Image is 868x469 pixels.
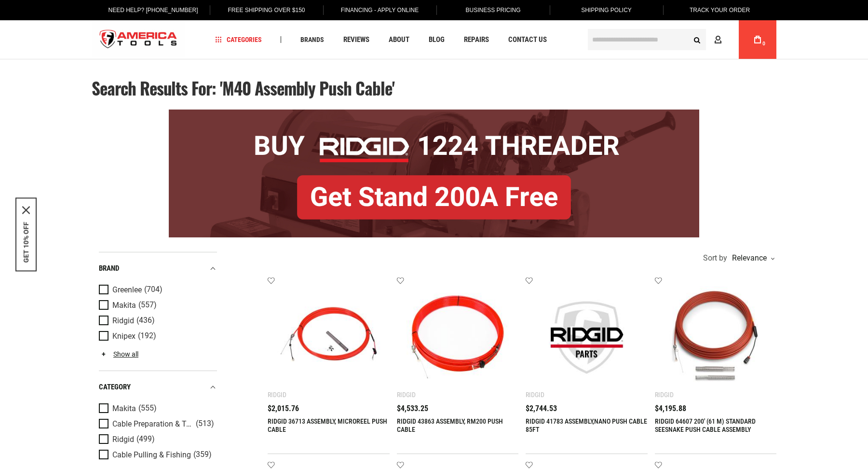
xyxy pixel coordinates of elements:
[112,301,136,310] span: Makita
[343,36,369,43] span: Reviews
[464,36,489,43] span: Repairs
[268,405,299,413] span: $2,015.76
[112,317,134,325] span: Ridgid
[504,33,551,46] a: Contact Us
[424,33,449,46] a: Blog
[688,30,706,49] button: Search
[703,254,727,262] span: Sort by
[211,33,266,46] a: Categories
[196,420,214,428] span: (513)
[99,331,215,342] a: Knipex (192)
[169,110,699,117] a: BOGO: Buy RIDGID® 1224 Threader, Get Stand 200A Free!
[22,207,30,214] svg: close icon
[112,420,193,428] span: Cable Preparation & Termination
[99,300,215,311] a: Makita (557)
[144,286,163,294] span: (704)
[389,36,409,43] span: About
[138,404,157,413] span: (555)
[429,36,445,43] span: Blog
[526,391,544,399] div: Ridgid
[112,286,142,294] span: Greenlee
[92,22,185,58] a: store logo
[193,451,212,459] span: (359)
[526,405,557,413] span: $2,744.53
[508,36,547,43] span: Contact Us
[732,439,868,469] iframe: LiveChat chat widget
[138,332,156,340] span: (192)
[99,450,215,460] a: Cable Pulling & Fishing (359)
[339,33,374,46] a: Reviews
[136,317,155,325] span: (436)
[397,405,428,413] span: $4,533.25
[277,286,380,389] img: RIDGID 36713 ASSEMBLY, MICROREEL PUSH CABLE
[268,417,387,433] a: RIDGID 36713 ASSEMBLY, MICROREEL PUSH CABLE
[730,254,774,262] div: Relevance
[748,20,767,59] a: 0
[99,434,215,445] a: Ridgid (499)
[22,207,30,214] button: Close
[296,33,328,46] a: Brands
[99,285,215,295] a: Greenlee (704)
[99,381,217,394] div: category
[665,286,767,389] img: RIDGID 64607 200' (61 M) STANDARD SEESNAKE PUSH CABLE ASSEMBLY
[460,33,493,46] a: Repairs
[526,417,647,433] a: RIDGID 41783 ASSEMBLY,NANO PUSH CABLE 85FT
[112,435,134,444] span: Ridgid
[397,417,503,433] a: RIDGID 43863 ASSEMBLY, RM200 PUSH CABLE
[138,301,157,309] span: (557)
[535,286,638,389] img: RIDGID 41783 ASSEMBLY,NANO PUSH CABLE 85FT
[99,316,215,326] a: Ridgid (436)
[99,350,138,358] a: Show all
[655,391,674,399] div: Ridgid
[268,391,286,399] div: Ridgid
[655,417,756,433] a: RIDGID 64607 200' (61 M) STANDARD SEESNAKE PUSH CABLE ASSEMBLY
[384,33,414,46] a: About
[92,22,185,58] img: America Tools
[300,36,324,43] span: Brands
[99,403,215,414] a: Makita (555)
[581,7,632,14] span: Shipping Policy
[216,36,262,43] span: Categories
[112,404,136,413] span: Makita
[169,110,699,237] img: BOGO: Buy RIDGID® 1224 Threader, Get Stand 200A Free!
[407,286,509,389] img: RIDGID 43863 ASSEMBLY, RM200 PUSH CABLE
[99,419,215,429] a: Cable Preparation & Termination (513)
[762,41,765,46] span: 0
[22,222,30,263] button: GET 10% OFF
[99,262,217,275] div: Brand
[397,391,416,399] div: Ridgid
[112,332,136,341] span: Knipex
[655,405,686,413] span: $4,195.88
[92,75,394,100] span: Search results for: 'm40 assembly push cable'
[112,451,191,459] span: Cable Pulling & Fishing
[136,435,155,443] span: (499)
